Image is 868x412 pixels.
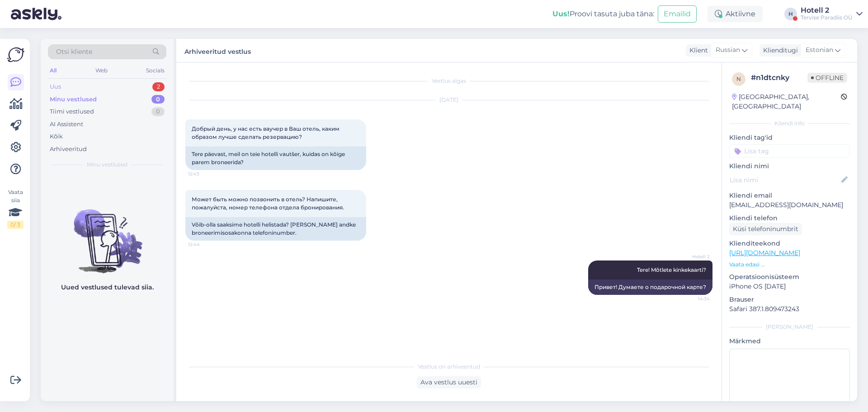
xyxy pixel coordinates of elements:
p: Uued vestlused tulevad siia. [61,283,154,292]
b: Uus! [552,9,570,18]
p: Kliendi tag'id [729,133,850,142]
div: Web [94,65,109,76]
div: Tere päevast, meil on teie hotelli vautšer, kuidas on kõige parem broneerida? [185,147,366,170]
div: Küsi telefoninumbrit [729,223,802,235]
div: Kõik [50,132,63,141]
div: Tiimi vestlused [50,107,94,116]
img: No chats [41,193,174,275]
div: Vaata siia [7,188,24,229]
label: Arhiveeritud vestlus [184,44,251,57]
span: n [736,76,741,82]
span: Tere! Mõtlete kinkekaarti? [637,266,706,273]
span: Russian [716,45,740,55]
button: Emailid [658,5,697,23]
span: Добрый день, у нас есть ваучер в Ваш отель, каким образом лучше сделать резервацию? [192,125,341,140]
div: Aktiivne [708,6,763,22]
p: Operatsioonisüsteem [729,272,850,282]
input: Lisa nimi [730,175,840,185]
div: Klient [686,46,708,55]
span: 12:43 [188,170,222,177]
p: Kliendi nimi [729,161,850,171]
a: Hotell 2Tervise Paradiis OÜ [801,7,863,21]
p: Brauser [729,295,850,304]
div: 0 [151,107,165,116]
div: Proovi tasuta juba täna: [552,9,654,19]
a: [URL][DOMAIN_NAME] [729,249,800,257]
div: [PERSON_NAME] [729,323,850,331]
span: Otsi kliente [56,47,92,57]
p: Vaata edasi ... [729,260,850,269]
p: Märkmed [729,336,850,346]
div: AI Assistent [50,120,83,129]
div: [GEOGRAPHIC_DATA], [GEOGRAPHIC_DATA] [732,92,841,111]
div: [DATE] [185,96,712,104]
span: Minu vestlused [87,161,127,169]
p: iPhone OS [DATE] [729,282,850,291]
span: Может быть можно позвонить в отель? Напишите, пожалуйста, номер телефона отдела бронирования. [192,196,344,211]
div: Привет! Думаете о подарочной карте? [588,279,712,295]
span: Offline [807,73,847,83]
div: H [784,8,797,20]
div: Uus [50,82,61,91]
span: 14:34 [676,295,710,302]
span: Estonian [806,45,833,55]
p: Safari 387.1.809473243 [729,304,850,314]
p: Kliendi telefon [729,213,850,223]
div: Minu vestlused [50,95,97,104]
div: 0 / 3 [7,221,24,229]
div: Klienditugi [759,46,798,55]
img: Askly Logo [7,46,24,63]
div: 2 [152,82,165,91]
p: Klienditeekond [729,239,850,248]
div: Hotell 2 [801,7,853,14]
p: [EMAIL_ADDRESS][DOMAIN_NAME] [729,200,850,210]
div: Socials [144,65,166,76]
div: # n1dtcnky [751,72,807,83]
span: Hotell 2 [676,253,710,260]
p: Kliendi email [729,191,850,200]
span: 12:44 [188,241,222,248]
div: Tervise Paradiis OÜ [801,14,853,21]
span: Vestlus on arhiveeritud [418,363,480,371]
div: All [48,65,58,76]
div: 0 [151,95,165,104]
div: Vestlus algas [185,77,712,85]
div: Arhiveeritud [50,145,87,154]
div: Ava vestlus uuesti [417,376,481,388]
input: Lisa tag [729,144,850,158]
div: Kliendi info [729,119,850,128]
div: Võib-olla saaksime hotelli helistada? [PERSON_NAME] andke broneerimisosakonna telefoninumber. [185,217,366,241]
